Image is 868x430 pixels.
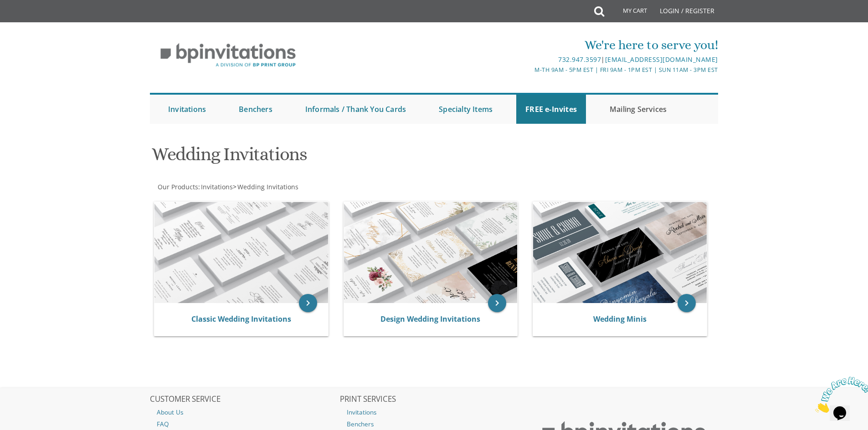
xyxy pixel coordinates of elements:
a: Invitations [200,182,233,191]
a: FREE e-Invites [516,95,586,124]
img: Design Wedding Invitations [344,202,518,303]
a: Wedding Invitations [236,182,298,191]
span: > [233,182,298,191]
a: keyboard_arrow_right [299,294,317,312]
a: Mailing Services [601,95,676,124]
h1: Wedding Invitations [152,144,524,171]
div: | [340,54,718,65]
a: Our Products [157,182,198,191]
a: Design Wedding Invitations [380,314,480,324]
a: Wedding Minis [593,314,647,324]
div: We're here to serve you! [340,36,718,54]
a: Informals / Thank You Cards [296,95,415,124]
a: My Cart [603,1,653,24]
a: Invitations [159,95,215,124]
div: : [150,182,434,192]
img: Classic Wedding Invitations [154,202,328,303]
a: Benchers [340,418,529,430]
a: keyboard_arrow_right [678,294,696,312]
a: FAQ [150,418,339,430]
h2: CUSTOMER SERVICE [150,395,339,404]
h2: PRINT SERVICES [340,395,529,404]
a: [EMAIL_ADDRESS][DOMAIN_NAME] [605,55,718,64]
div: M-Th 9am - 5pm EST | Fri 9am - 1pm EST | Sun 11am - 3pm EST [340,65,718,75]
span: Invitations [201,182,233,191]
img: BP Invitation Loft [150,36,306,74]
a: About Us [150,406,339,418]
img: Wedding Minis [533,202,707,303]
a: 732.947.3597 [558,55,601,64]
a: Classic Wedding Invitations [191,314,291,324]
iframe: chat widget [812,373,868,416]
a: Invitations [340,406,529,418]
a: Benchers [230,95,282,124]
img: Chat attention grabber [4,4,60,40]
span: Wedding Invitations [237,182,298,191]
a: keyboard_arrow_right [488,294,506,312]
a: Specialty Items [430,95,502,124]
